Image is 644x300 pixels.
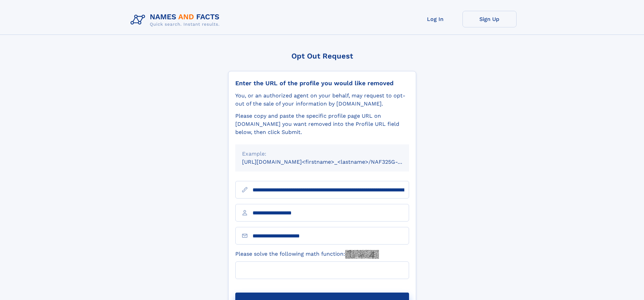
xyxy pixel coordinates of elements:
div: You, or an authorized agent on your behalf, may request to opt-out of the sale of your informatio... [235,92,409,108]
a: Sign Up [462,11,517,27]
div: Enter the URL of the profile you would like removed [235,79,409,87]
div: Please copy and paste the specific profile page URL on [DOMAIN_NAME] you want removed into the Pr... [235,112,409,136]
div: Example: [242,150,402,158]
img: Logo Names and Facts [128,11,225,29]
small: [URL][DOMAIN_NAME]<firstname>_<lastname>/NAF325G-xxxxxxxx [242,159,422,165]
label: Please solve the following math function: [235,250,379,259]
div: Opt Out Request [228,52,416,60]
a: Log In [408,11,462,27]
